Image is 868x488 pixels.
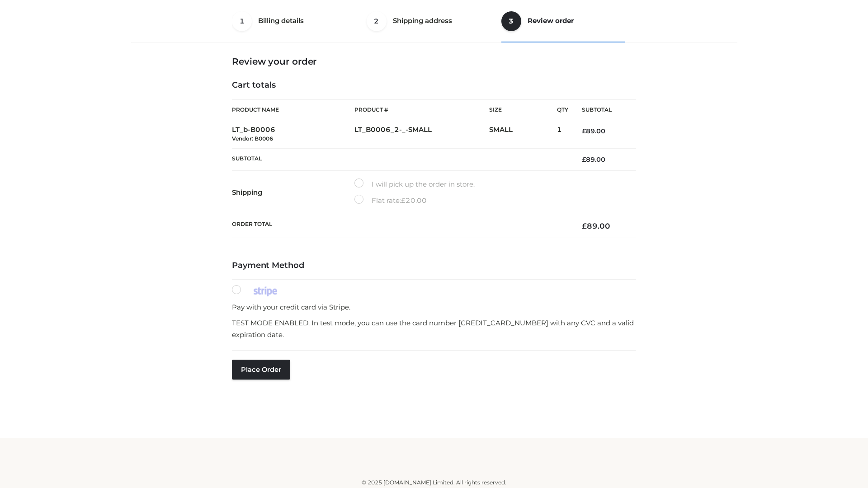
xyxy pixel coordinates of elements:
td: LT_b-B0006 [232,120,354,149]
bdi: 20.00 [401,196,427,205]
div: © 2025 [DOMAIN_NAME] Limited. All rights reserved. [134,478,734,487]
th: Size [489,100,552,120]
th: Subtotal [232,148,568,170]
h3: Review your order [232,56,636,67]
bdi: 89.00 [582,155,605,164]
span: £ [582,221,587,230]
td: SMALL [489,120,557,149]
bdi: 89.00 [582,221,610,230]
th: Product # [354,99,489,120]
p: Pay with your credit card via Stripe. [232,301,636,313]
bdi: 89.00 [582,127,605,135]
span: £ [401,196,406,205]
label: Flat rate: [354,195,427,206]
th: Order Total [232,214,568,238]
th: Subtotal [568,100,636,120]
td: LT_B0006_2-_-SMALL [354,120,489,149]
label: I will pick up the order in store. [354,178,475,190]
button: Place order [232,360,290,380]
small: Vendor: B0006 [232,135,273,142]
th: Product Name [232,99,354,120]
th: Qty [557,99,568,120]
th: Shipping [232,171,354,214]
span: £ [582,155,586,164]
h4: Cart totals [232,80,636,90]
h4: Payment Method [232,261,636,271]
span: £ [582,127,586,135]
td: 1 [557,120,568,149]
p: TEST MODE ENABLED. In test mode, you can use the card number [CREDIT_CARD_NUMBER] with any CVC an... [232,317,636,340]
